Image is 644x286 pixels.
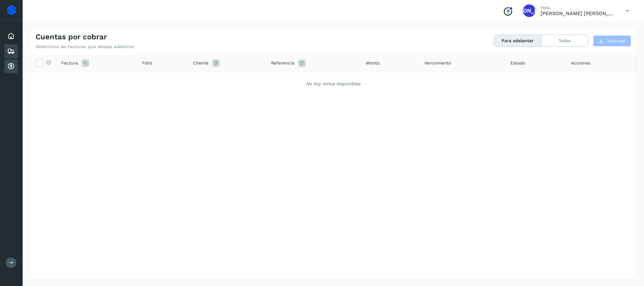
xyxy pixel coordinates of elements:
[36,32,107,42] h4: Cuentas por cobrar
[4,44,18,58] div: Embarques
[510,60,525,66] span: Estado
[4,29,18,43] div: Inicio
[541,35,588,47] button: Todas
[541,5,616,10] p: Hola,
[4,59,18,73] div: Cuentas por cobrar
[193,60,208,66] span: Cliente
[541,10,616,16] p: Jesus Alberto Altamirano Alvarez
[607,38,626,44] span: Descargar
[36,44,135,49] p: Selecciona las facturas que deseas adelantar
[424,60,451,66] span: Vencimiento
[142,60,152,66] span: Folio
[39,81,628,87] div: No hay datos disponibles
[61,60,78,66] span: Factura
[366,60,380,66] span: Monto
[271,60,294,66] span: Referencia
[494,35,541,47] button: Para adelantar
[571,60,590,66] span: Acciones
[593,35,631,47] button: Descargar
